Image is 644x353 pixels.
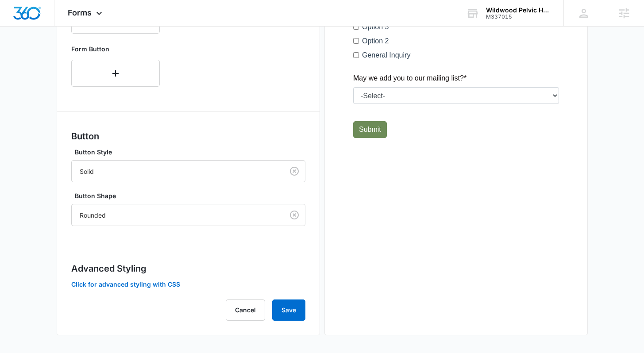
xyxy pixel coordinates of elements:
[75,191,309,200] label: Button Shape
[71,44,160,54] p: Form Button
[287,164,301,178] button: Clear
[71,281,180,288] button: Click for advanced styling with CSS
[6,328,28,335] span: Submit
[287,208,301,222] button: Clear
[9,224,35,234] label: Option 3
[272,299,305,321] button: Save
[75,147,309,157] label: Button Style
[226,299,265,321] button: Cancel
[71,262,305,275] h3: Advanced Styling
[9,238,35,249] label: Option 2
[68,8,92,17] span: Forms
[71,130,305,143] h3: Button
[9,252,57,263] label: General Inquiry
[486,14,551,20] div: account id
[486,7,551,14] div: account name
